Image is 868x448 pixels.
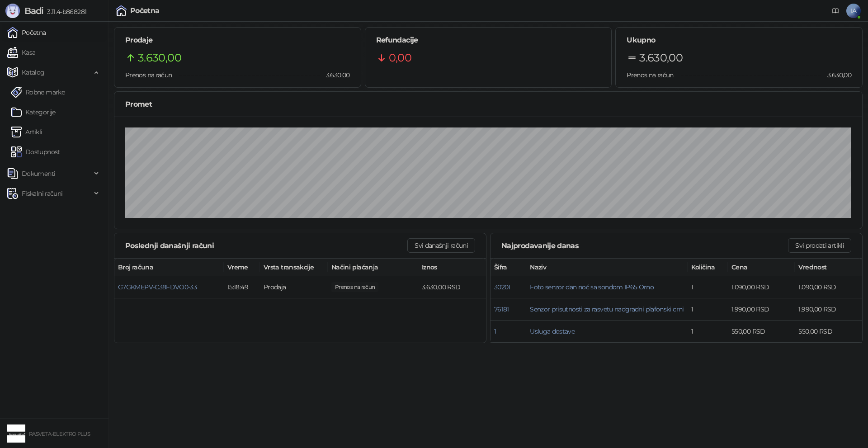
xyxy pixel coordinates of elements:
[494,305,509,313] button: 76181
[260,276,328,298] td: Prodaja
[389,49,411,66] span: 0,00
[7,24,46,42] a: Početna
[728,259,795,276] th: Cena
[328,259,418,276] th: Načini plaćanja
[22,165,55,183] span: Dokumenti
[828,4,843,18] a: Dokumentacija
[501,240,788,251] div: Najprodavanije danas
[125,35,350,46] h5: Prodaje
[7,424,25,443] img: 64x64-companyLogo-4c9eac63-00ad-485c-9b48-57f283827d2d.png
[11,83,65,101] a: Robne marke
[130,7,160,14] div: Početna
[224,276,260,298] td: 15:18:49
[788,238,851,253] button: Svi prodati artikli
[24,5,43,16] span: Badi
[728,321,795,343] td: 550,00 RSD
[407,238,475,253] button: Svi današnji računi
[795,259,862,276] th: Vrednost
[43,8,86,16] span: 3.11.4-b868281
[125,71,172,79] span: Prenos na račun
[114,259,224,276] th: Broj računa
[320,70,350,80] span: 3.630,00
[795,321,862,343] td: 550,00 RSD
[846,4,861,18] span: IA
[11,127,22,137] img: Artikli
[418,259,486,276] th: Iznos
[5,4,20,18] img: Logo
[627,71,673,79] span: Prenos na račun
[418,276,486,298] td: 3.630,00 RSD
[688,298,728,321] td: 1
[22,184,62,203] span: Fiskalni računi
[491,259,526,276] th: Šifra
[29,431,90,437] small: RASVETA-ELEKTRO PLUS
[821,70,851,80] span: 3.630,00
[125,99,851,110] div: Promet
[795,276,862,298] td: 1.090,00 RSD
[224,259,260,276] th: Vreme
[526,259,687,276] th: Naziv
[728,276,795,298] td: 1.090,00 RSD
[11,103,56,121] a: Kategorije
[530,305,684,313] button: Senzor prisutnosti za rasvetu nadgradni plafonski crni
[530,327,575,335] button: Usluga dostave
[728,298,795,321] td: 1.990,00 RSD
[11,143,60,161] a: Dostupnost
[138,49,181,66] span: 3.630,00
[639,49,683,66] span: 3.630,00
[627,35,851,46] h5: Ukupno
[376,35,601,46] h5: Refundacije
[260,259,328,276] th: Vrsta transakcije
[494,327,496,335] button: 1
[688,276,728,298] td: 1
[11,123,42,141] a: ArtikliArtikli
[494,283,510,291] button: 30201
[530,283,654,291] button: Foto senzor dan noć sa sondom IP65 Orno
[331,282,378,292] span: 3.630,00
[22,63,45,81] span: Katalog
[688,259,728,276] th: Količina
[795,298,862,321] td: 1.990,00 RSD
[688,321,728,343] td: 1
[7,43,35,61] a: Kasa
[125,240,407,251] div: Poslednji današnji računi
[118,283,197,291] button: G7GKMEPV-C38FDVO0-33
